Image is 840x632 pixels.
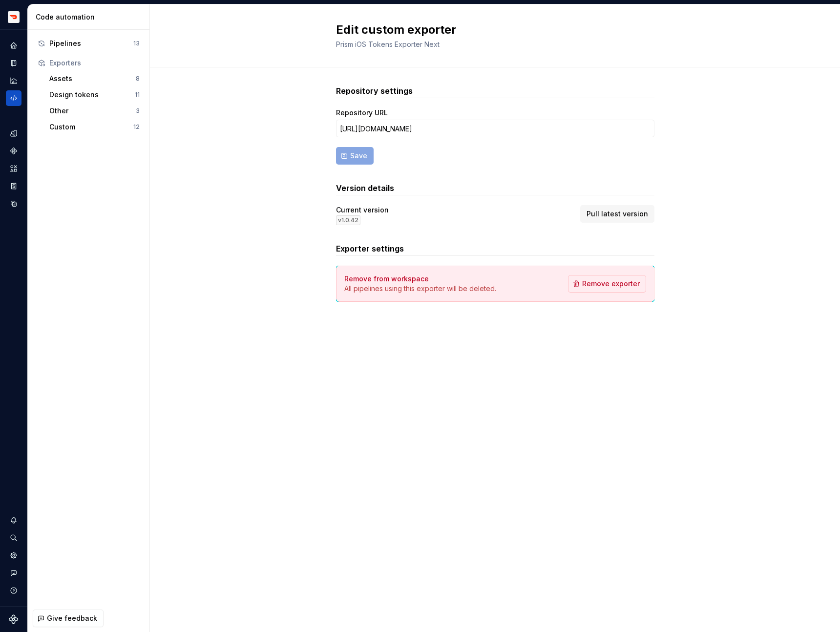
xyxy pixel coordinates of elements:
[136,107,140,115] div: 3
[6,126,21,141] a: Design tokens
[587,209,648,219] span: Pull latest version
[49,74,136,84] div: Assets
[6,38,21,53] a: Home
[47,613,97,623] span: Give feedback
[49,39,133,48] div: Pipelines
[336,182,654,194] h3: Version details
[49,90,135,100] div: Design tokens
[6,90,21,106] a: Code automation
[49,122,133,132] div: Custom
[336,243,654,254] h3: Exporter settings
[6,548,21,563] a: Settings
[136,75,140,83] div: 8
[8,11,20,23] img: bd52d190-91a7-4889-9e90-eccda45865b1.png
[36,12,146,22] div: Code automation
[336,108,388,118] label: Repository URL
[49,58,140,68] div: Exporters
[49,106,136,116] div: Other
[45,87,144,103] button: Design tokens11
[45,119,144,135] button: Custom12
[34,36,144,51] button: Pipelines13
[45,71,144,86] button: Assets8
[336,40,440,48] span: Prism iOS Tokens Exporter Next
[344,284,496,294] p: All pipelines using this exporter will be deleted.
[6,55,21,71] a: Documentation
[582,279,640,289] span: Remove exporter
[133,123,140,131] div: 12
[6,196,21,211] a: Data sources
[135,91,140,99] div: 11
[336,85,654,97] h3: Repository settings
[33,610,104,627] button: Give feedback
[9,614,19,624] svg: Supernova Logo
[580,205,654,223] button: Pull latest version
[568,275,646,293] button: Remove exporter
[344,274,429,284] h4: Remove from workspace
[336,205,389,215] div: Current version
[6,143,21,159] a: Components
[336,215,360,225] div: v 1.0.42
[6,178,21,194] a: Storybook stories
[133,40,140,47] div: 13
[45,103,144,119] button: Other3
[6,73,21,88] a: Analytics
[6,512,21,528] button: Notifications
[336,22,643,38] h2: Edit custom exporter
[6,161,21,176] a: Assets
[6,565,21,581] button: Contact support
[6,530,21,546] button: Search ⌘K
